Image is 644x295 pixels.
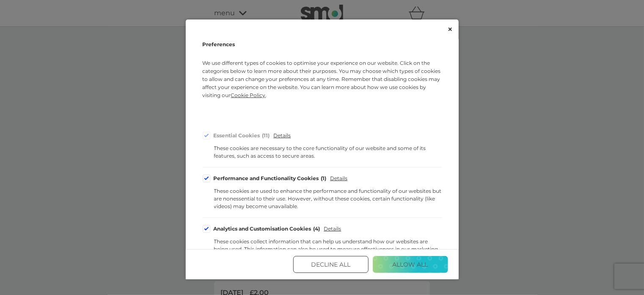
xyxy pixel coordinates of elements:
div: These cookies collect information that can help us understand how our websites are being used. Th... [214,238,442,261]
button: Allow All [373,256,448,273]
div: Cookie Consent Preferences [186,19,459,279]
p: We use different types of cookies to optimise your experience on our website. Click on the catego... [203,59,442,112]
div: Analytics and Customisation Cookies [214,226,320,231]
span: Details [330,176,347,181]
span: Details [324,226,341,231]
h2: Preferences [203,39,442,50]
div: 1 [321,176,326,181]
div: Essential Cookies [214,133,270,138]
button: Decline All [293,256,369,273]
div: These cookies are used to enhance the performance and functionality of our websites but are nones... [214,187,442,210]
span: Cookie Policy [231,92,266,98]
div: 4 [313,226,320,231]
button: Close [448,26,452,33]
div: These cookies are necessary to the core functionality of our website and some of its features, su... [214,145,442,160]
div: 11 [262,133,270,138]
span: Details [273,133,291,138]
div: Performance and Functionality Cookies [214,176,327,181]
